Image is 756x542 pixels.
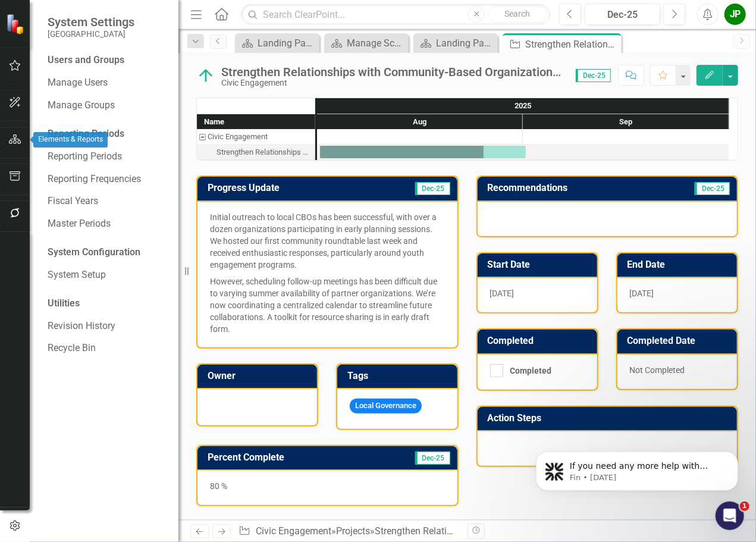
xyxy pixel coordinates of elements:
[336,525,370,537] a: Projects
[415,182,450,195] span: Dec-25
[48,99,167,112] a: Manage Groups
[48,195,167,208] a: Fiscal Years
[716,502,744,530] iframe: Intercom live chat
[197,145,315,160] div: Task: Start date: 2025-08-01 End date: 2025-09-01
[197,471,457,505] div: 80 %
[630,289,654,298] span: [DATE]
[6,13,27,34] img: ClearPoint Strategy
[221,65,564,79] div: Strengthen Relationships with Community-Based Organizations (CBOs) by partnering with trusted loc...
[48,268,167,282] a: System Setup
[416,36,495,51] a: Landing Page
[327,36,406,51] a: Manage Scorecards
[217,145,312,160] div: Strengthen Relationships with Community-Based Organizations (CBOs) by partnering with trusted loc...
[576,69,611,82] span: Dec-25
[48,342,167,355] a: Recycle Bin
[210,273,445,335] p: However, scheduling follow-up meetings has been difficult due to varying summer availability of p...
[48,150,167,164] a: Reporting Periods
[317,114,523,130] div: Aug
[208,371,311,381] h3: Owner
[197,129,315,145] div: Civic Engagement
[48,15,134,29] span: System Settings
[33,132,108,148] div: Elements & Reports
[48,217,167,231] a: Master Periods
[490,289,515,298] span: [DATE]
[208,183,369,193] h3: Progress Update
[585,4,660,25] button: Dec-25
[48,173,167,186] a: Reporting Frequencies
[488,336,591,346] h3: Completed
[518,427,756,510] iframe: Intercom notifications message
[48,127,167,141] div: Reporting Periods
[197,145,315,160] div: Strengthen Relationships with Community-Based Organizations (CBOs) by partnering with trusted loc...
[347,36,406,51] div: Manage Scorecards
[258,36,316,51] div: Landing Page
[241,4,550,25] input: Search ClearPoint...
[48,29,134,39] small: [GEOGRAPHIC_DATA]
[208,452,373,463] h3: Percent Complete
[208,129,268,145] div: Civic Engagement
[505,9,531,18] span: Search
[350,399,422,413] span: Local Governance
[523,114,729,130] div: Sep
[221,79,564,87] div: Civic Engagement
[488,413,732,424] h3: Action Steps
[695,182,730,195] span: Dec-25
[48,297,167,311] div: Utilities
[488,183,655,193] h3: Recommendations
[197,129,315,145] div: Task: Civic Engagement Start date: 2025-08-01 End date: 2025-08-02
[238,36,316,51] a: Landing Page
[256,525,331,537] a: Civic Engagement
[48,76,167,90] a: Manage Users
[48,319,167,333] a: Revision History
[320,146,526,158] div: Task: Start date: 2025-08-01 End date: 2025-09-01
[740,502,749,511] span: 1
[48,246,167,259] div: System Configuration
[210,211,445,273] p: Initial outreach to local CBOs has been successful, with over a dozen organizations participating...
[628,336,731,346] h3: Completed Date
[196,66,215,85] img: On Target
[617,355,737,389] div: Not Completed
[415,452,450,465] span: Dec-25
[317,98,729,114] div: 2025
[239,525,458,538] div: » »
[589,8,656,22] div: Dec-25
[48,54,167,67] div: Users and Groups
[488,259,591,270] h3: Start Date
[525,37,619,52] div: Strengthen Relationships with Community-Based Organizations (CBOs) by partnering with trusted loc...
[488,6,547,23] button: Search
[436,36,495,51] div: Landing Page
[347,371,451,381] h3: Tags
[724,4,746,25] button: JP
[628,259,731,270] h3: End Date
[197,114,315,129] div: Name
